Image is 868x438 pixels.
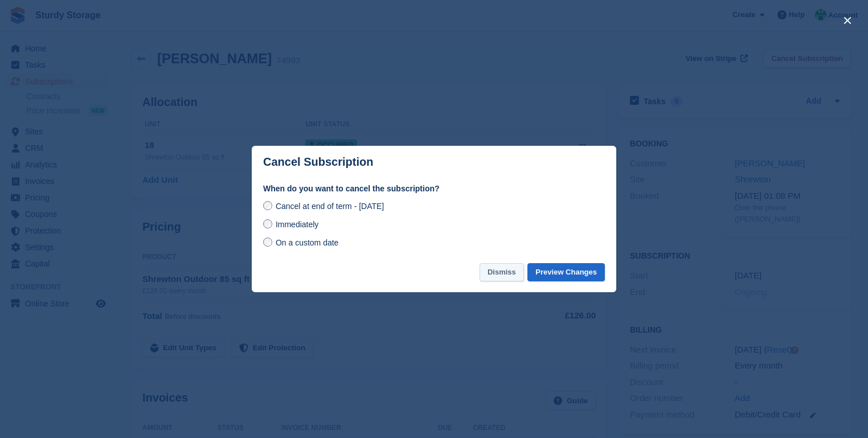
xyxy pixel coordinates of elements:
span: On a custom date [276,238,339,247]
input: Cancel at end of term - [DATE] [263,201,272,210]
p: Cancel Subscription [263,155,373,169]
span: Immediately [276,220,318,229]
button: Dismiss [480,263,524,282]
input: On a custom date [263,238,272,247]
button: close [838,11,857,30]
input: Immediately [263,219,272,228]
span: Cancel at end of term - [DATE] [276,202,384,211]
button: Preview Changes [527,263,605,282]
label: When do you want to cancel the subscription? [263,183,605,195]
